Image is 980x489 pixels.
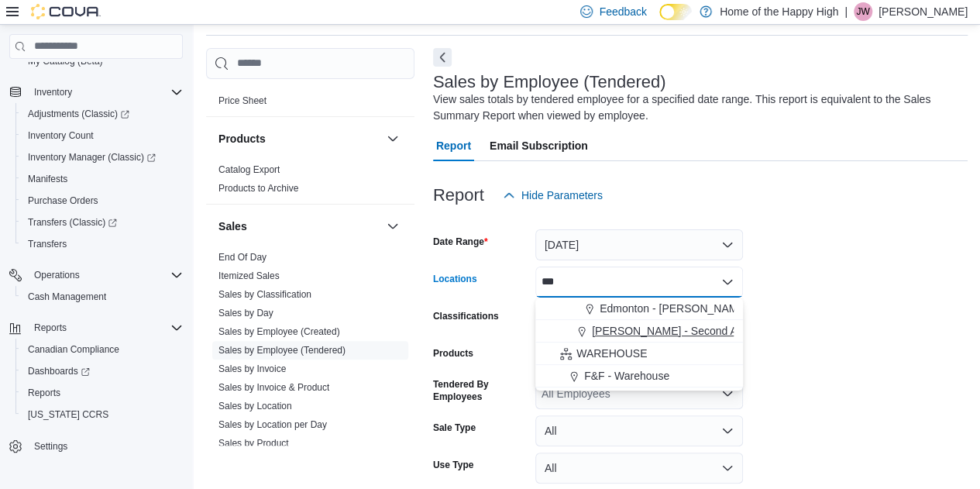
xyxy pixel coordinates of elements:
[15,404,189,425] button: [US_STATE] CCRS
[218,381,329,394] span: Sales by Invoice & Product
[31,4,101,19] img: Cova
[592,323,833,339] span: [PERSON_NAME] - Second Ave - Prairie Records
[15,360,189,382] a: Dashboards
[22,288,183,306] span: Cash Management
[218,182,298,195] span: Products to Archive
[433,73,666,91] h3: Sales by Employee (Tendered)
[535,415,743,446] button: All
[490,130,588,161] span: Email Subscription
[28,436,183,456] span: Settings
[433,422,476,434] label: Sale Type
[28,266,183,284] span: Operations
[22,52,183,71] span: My Catalog (Beta)
[22,52,109,71] a: My Catalog (Beta)
[218,131,266,146] h3: Products
[218,131,380,146] button: Products
[22,384,67,402] a: Reports
[218,288,311,301] span: Sales by Classification
[22,170,74,188] a: Manifests
[15,382,189,404] button: Reports
[22,126,183,145] span: Inventory Count
[218,345,346,356] a: Sales by Employee (Tendered)
[28,195,98,207] span: Purchase Orders
[15,212,189,233] a: Transfers (Classic)
[28,83,183,102] span: Inventory
[218,418,327,431] span: Sales by Location per Day
[22,191,105,210] a: Purchase Orders
[28,266,86,284] button: Operations
[15,125,189,146] button: Inventory Count
[218,382,329,393] a: Sales by Invoice & Product
[521,188,603,203] span: Hide Parameters
[206,91,414,116] div: Pricing
[218,164,280,175] a: Catalog Export
[15,103,189,125] a: Adjustments (Classic)
[28,83,78,102] button: Inventory
[28,55,103,67] span: My Catalog (Beta)
[22,191,183,210] span: Purchase Orders
[22,213,183,232] span: Transfers (Classic)
[218,219,380,234] button: Sales
[721,387,734,400] button: Open list of options
[28,129,94,142] span: Inventory Count
[433,186,484,205] h3: Report
[28,151,156,164] span: Inventory Manager (Classic)
[3,264,189,286] button: Operations
[844,2,848,21] p: |
[218,270,280,282] span: Itemized Sales
[34,269,80,281] span: Operations
[433,310,499,322] label: Classifications
[22,170,183,188] span: Manifests
[218,183,298,194] a: Products to Archive
[218,252,266,263] a: End Of Day
[22,148,162,167] a: Inventory Manager (Classic)
[28,319,73,337] button: Reports
[22,105,136,123] a: Adjustments (Classic)
[218,438,289,449] a: Sales by Product
[218,289,311,300] a: Sales by Classification
[433,236,488,248] label: Date Range
[15,146,189,168] a: Inventory Manager (Classic)
[436,130,471,161] span: Report
[535,365,743,387] button: F&F - Warehouse
[433,273,477,285] label: Locations
[28,437,74,456] a: Settings
[206,160,414,204] div: Products
[659,20,660,21] span: Dark Mode
[600,301,846,316] span: Edmonton - [PERSON_NAME] Way - Fire & Flower
[3,435,189,457] button: Settings
[22,288,112,306] a: Cash Management
[28,216,117,229] span: Transfers (Classic)
[599,4,646,19] span: Feedback
[218,363,286,375] span: Sales by Invoice
[28,238,67,250] span: Transfers
[34,440,67,453] span: Settings
[218,251,266,263] span: End Of Day
[218,164,280,176] span: Catalog Export
[15,339,189,360] button: Canadian Compliance
[22,362,96,381] a: Dashboards
[28,108,129,120] span: Adjustments (Classic)
[720,2,838,21] p: Home of the Happy High
[3,81,189,103] button: Inventory
[28,408,108,421] span: [US_STATE] CCRS
[218,344,346,356] span: Sales by Employee (Tendered)
[576,346,647,361] span: WAREHOUSE
[15,233,189,255] button: Transfers
[34,322,67,334] span: Reports
[15,50,189,72] button: My Catalog (Beta)
[856,2,869,21] span: JW
[15,190,189,212] button: Purchase Orders
[28,365,90,377] span: Dashboards
[22,340,183,359] span: Canadian Compliance
[15,168,189,190] button: Manifests
[218,437,289,449] span: Sales by Product
[22,213,123,232] a: Transfers (Classic)
[218,419,327,430] a: Sales by Location per Day
[433,91,960,124] div: View sales totals by tendered employee for a specified date range. This report is equivalent to t...
[218,363,286,374] a: Sales by Invoice
[497,180,609,211] button: Hide Parameters
[22,384,183,402] span: Reports
[218,95,266,107] span: Price Sheet
[22,235,183,253] span: Transfers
